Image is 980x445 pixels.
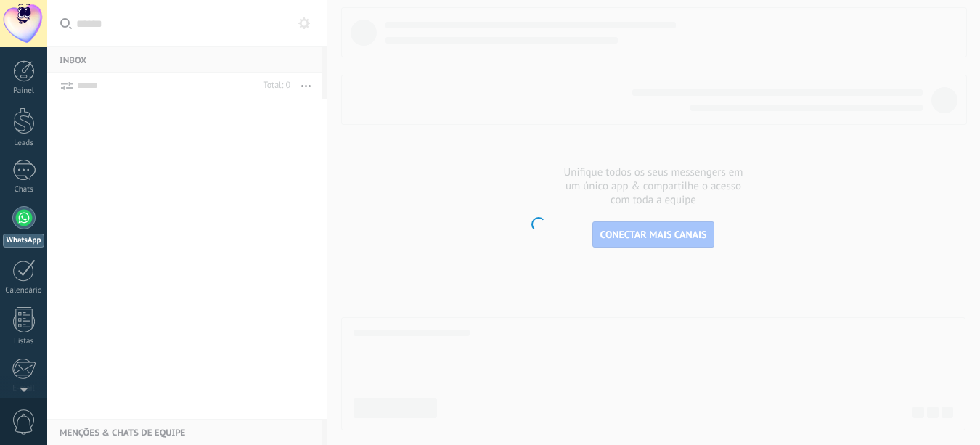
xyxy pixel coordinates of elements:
div: Leads [3,139,45,148]
div: Listas [3,337,45,346]
div: Painel [3,86,45,96]
div: WhatsApp [3,234,44,248]
div: Calendário [3,286,45,295]
div: Chats [3,185,45,195]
